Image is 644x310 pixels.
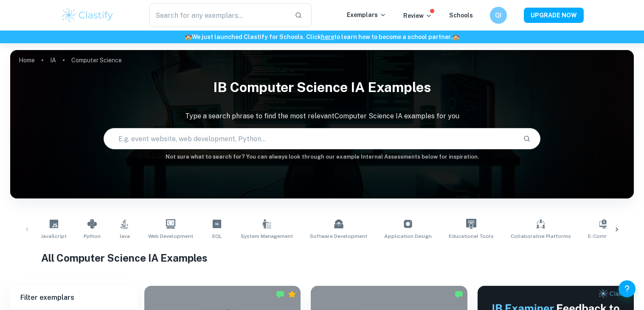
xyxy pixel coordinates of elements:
[288,290,296,299] div: Premium
[149,3,288,27] input: Search for any exemplars...
[321,34,334,40] a: here
[241,232,293,240] span: System Management
[403,11,432,20] p: Review
[384,232,432,240] span: Application Design
[511,232,571,240] span: Collaborative Platforms
[347,10,386,20] p: Exemplars
[41,250,602,265] h1: All Computer Science IA Examples
[310,232,367,240] span: Software Development
[520,131,534,146] button: Search
[41,232,67,240] span: JavaScript
[10,111,634,121] p: Type a search phrase to find the most relevant Computer Science IA examples for you
[19,54,35,66] a: Home
[449,232,494,240] span: Educational Tools
[148,232,193,240] span: Web Development
[524,8,584,23] button: UPGRADE NOW
[10,153,634,161] h6: Not sure what to search for? You can always look through our example Internal Assessments below f...
[2,32,642,42] h6: We just launched Clastify for Schools. Click to learn how to become a school partner.
[619,280,636,297] button: Help and Feedback
[212,232,222,240] span: SQL
[455,290,463,299] img: Marked
[104,127,516,151] input: E.g. event website, web development, Python...
[276,290,284,299] img: Marked
[10,74,634,101] h1: IB Computer Science IA examples
[493,11,503,20] h6: QI
[10,286,138,310] h6: Filter exemplars
[490,7,507,24] button: QI
[449,12,473,19] a: Schools
[84,232,101,240] span: Python
[71,56,122,65] p: Computer Science
[61,7,115,24] img: Clastify logo
[588,232,620,240] span: E-commerce
[119,232,130,240] span: Java
[50,54,56,66] a: IA
[185,34,192,40] span: 🏫
[452,34,459,40] span: 🏫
